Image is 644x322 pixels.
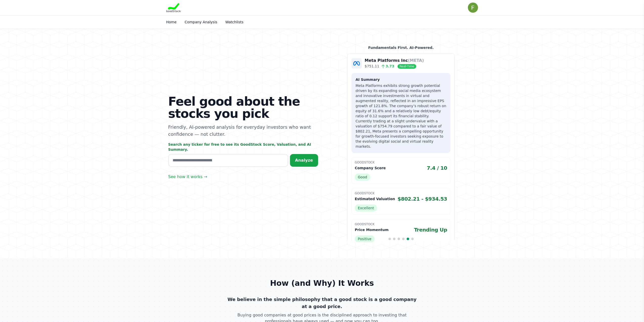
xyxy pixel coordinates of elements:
p: Friendly, AI-powered analysis for everyday investors who want confidence — not clutter. [168,124,318,138]
p: Meta Platforms Inc [365,58,424,64]
a: Home [166,20,177,24]
span: Go to slide 3 [398,238,400,240]
span: Positive [355,235,375,242]
p: GoodStock [355,160,447,164]
h1: Feel good about the stocks you pick [168,95,318,120]
span: Excellent [355,204,377,212]
span: Go to slide 6 [411,238,414,240]
a: See how it works → [168,174,207,180]
span: Real-Time [398,64,416,69]
h3: AI Summary [356,77,446,82]
span: Analyze [295,158,313,163]
div: 5 / 6 [347,53,455,252]
span: 7.4 / 10 [427,164,447,172]
img: Company Logo [351,58,362,68]
a: Watchlists [225,20,243,24]
p: Company Score [355,165,386,171]
p: We believe in the simple philosophy that a good stock is a good company at a good price. [225,296,419,310]
p: Meta Platforms exhibits strong growth potential driven by its expanding social media ecosystem an... [356,83,446,149]
span: Trending Up [414,226,447,233]
h2: How (and Why) It Works [182,279,462,288]
span: Good [355,174,370,181]
span: $802.21 - $934.53 [398,195,447,202]
span: Go to slide 1 [388,238,391,240]
img: user photo [468,3,478,13]
span: Go to slide 4 [402,238,405,240]
p: Fundamentals First. AI-Powered. [347,45,455,50]
span: Go to slide 2 [393,238,396,240]
a: Company Analysis [185,20,217,24]
span: (META) [408,58,424,63]
p: GoodStock [355,191,447,195]
img: Goodstock Logo [166,3,181,12]
p: Price Momentum [355,227,388,232]
p: Search any ticker for free to see its GoodStock Score, Valuation, and AI Summary. [168,142,318,152]
p: Estimated Valuation [355,196,395,201]
span: 3.73 [379,64,394,68]
a: Company Logo Meta Platforms Inc(META) $751.11 3.73 Real-Time AI Summary Meta Platforms exhibits s... [347,53,455,252]
p: $751.11 [365,64,424,69]
button: Analyze [290,154,318,167]
p: GoodStock [355,222,447,226]
span: Go to slide 5 [407,238,409,240]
